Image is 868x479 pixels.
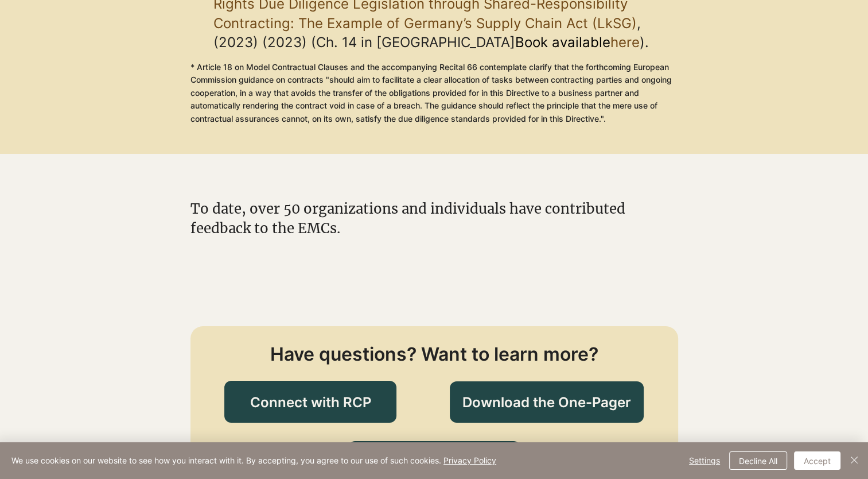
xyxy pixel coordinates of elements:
img: Close [847,453,861,467]
a: Book available [515,34,610,51]
span: Have questions? Want to learn more? [270,342,598,365]
span: Download the One-Pager [462,392,631,412]
a: Download the One-Pager [450,381,644,423]
button: Close [847,451,861,470]
span: Connect with RCP [250,392,371,412]
span: Settings [689,452,720,469]
button: Decline All [729,451,787,470]
span: We use cookies on our website to see how you interact with it. By accepting, you agree to our use... [11,455,496,466]
a: Connect with RCP [224,381,396,422]
a: Privacy Policy [443,455,496,465]
a: here [610,34,640,51]
button: Accept [794,451,840,470]
span: ). [640,34,649,51]
span: To date, over 50 organizations and individuals have contributed feedback to the EMCs. [190,199,625,237]
p: * Article 18 on Model Contractual Clauses and the accompanying Recital 66 contemplate clarify tha... [190,61,678,125]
